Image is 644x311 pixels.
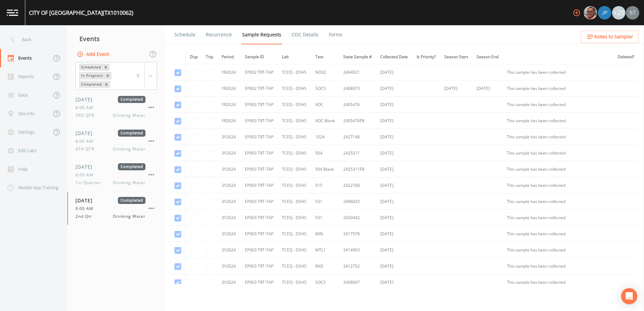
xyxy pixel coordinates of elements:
[218,274,241,290] td: 3Y2024
[503,210,613,226] td: This sample has been collected
[75,213,96,219] span: 2nd Qtr
[104,72,111,79] div: Remove In Progress
[278,210,311,226] td: TCEQ - DSHS
[113,146,146,152] span: Drinking Water
[473,50,503,64] th: Season End
[241,210,278,226] td: EP003 TRT-TAP
[118,197,146,204] span: Completed
[328,25,344,44] a: Forms
[339,145,377,161] td: 2425311
[291,25,319,44] a: COC Details
[241,50,278,64] th: Sample ID
[339,129,377,145] td: 2427148
[278,129,311,145] td: TCEQ - DSHS
[218,50,241,64] th: Period
[218,113,241,129] td: YR2024
[503,161,613,177] td: This sample has been collected
[311,113,339,129] td: VOC Blank
[311,161,339,177] td: 504 Blank
[241,25,282,44] a: Sample Requests
[79,72,104,79] div: In Progress
[113,180,146,186] span: Drinking Water
[278,161,311,177] td: TCEQ - DSHS
[311,210,339,226] td: 531
[614,50,639,64] th: Deleted?
[376,50,412,64] th: Collected Date
[218,145,241,161] td: 3Y2024
[241,145,278,161] td: EP003 TRT-TAP
[311,97,339,113] td: VOC
[218,210,241,226] td: 3Y2024
[503,64,613,80] td: This sample has been collected
[118,96,146,103] span: Completed
[202,50,218,64] th: Trip
[278,226,311,242] td: TCEQ - DSHS
[311,80,339,97] td: SOC5
[503,258,613,274] td: This sample has been collected
[503,97,613,113] td: This sample has been collected
[67,91,165,124] a: [DATE]Completed8:00 AM3RD QTRDrinking Water
[376,194,412,210] td: [DATE]
[75,105,97,111] span: 8:00 AM
[75,130,97,137] span: [DATE]
[503,113,613,129] td: This sample has been collected
[241,242,278,258] td: EP003 TRT-TAP
[376,161,412,177] td: [DATE]
[113,112,146,118] span: Drinking Water
[612,6,625,20] div: +25
[67,192,165,225] a: [DATE]Completed9:00 AM2nd QtrDrinking Water
[218,161,241,177] td: 3Y2024
[376,80,412,97] td: [DATE]
[503,194,613,210] td: This sample has been collected
[339,242,377,258] td: 2414903
[67,124,165,158] a: [DATE]Completed8:00 AM4TH QTRDrinking Water
[29,9,133,17] div: CITY OF [GEOGRAPHIC_DATA] (TX1010062)
[205,25,233,44] a: Recurrence
[503,226,613,242] td: This sample has been collected
[278,177,311,194] td: TCEQ - DSHS
[584,6,597,20] img: e2d790fa78825a4bb76dcb6ab311d44c
[278,274,311,290] td: TCEQ - DSHS
[218,226,241,242] td: 3Y2024
[339,161,377,177] td: 2425311FB
[339,80,377,97] td: 2408973
[113,213,146,219] span: Drinking Water
[75,96,97,103] span: [DATE]
[311,177,339,194] td: 515
[311,274,339,290] td: SOC5
[339,194,377,210] td: 2496025
[339,177,377,194] td: 2422768
[173,25,196,44] a: Schedule
[311,226,339,242] td: MIN
[376,242,412,258] td: [DATE]
[581,31,639,43] button: Notes to Sampler
[339,50,377,64] th: State Sample #
[598,6,611,20] img: 41241ef155101aa6d92a04480b0d0000
[413,50,440,64] th: Is Priority?
[473,80,503,97] td: [DATE]
[218,80,241,97] td: YR2024
[339,226,377,242] td: 2417578
[218,177,241,194] td: 3Y2024
[218,258,241,274] td: 3Y2024
[278,80,311,97] td: TCEQ - DSHS
[218,97,241,113] td: YR2024
[376,145,412,161] td: [DATE]
[621,288,637,304] div: Open Intercom Messenger
[440,50,473,64] th: Season Start
[339,113,377,129] td: 2405476FB
[278,194,311,210] td: TCEQ - DSHS
[311,50,339,64] th: Test
[75,112,98,118] span: 3RD QTR
[79,81,103,88] div: Completed
[75,180,105,186] span: 1st Quarter
[218,129,241,145] td: 3Y2024
[102,64,109,71] div: Remove Scheduled
[241,129,278,145] td: EP003 TRT-TAP
[339,210,377,226] td: 2420442
[376,258,412,274] td: [DATE]
[311,64,339,80] td: NO32
[75,48,112,61] button: Add Event
[503,129,613,145] td: This sample has been collected
[440,80,473,97] td: [DATE]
